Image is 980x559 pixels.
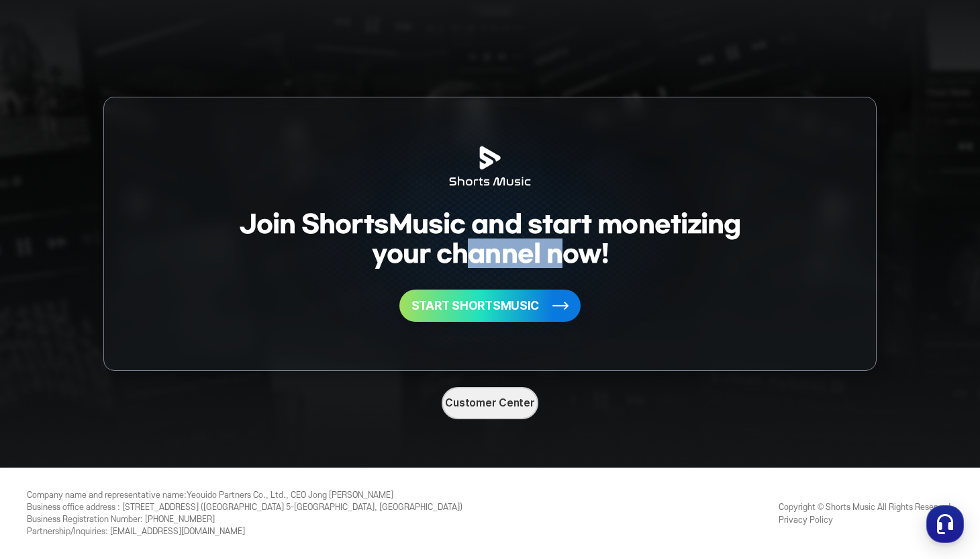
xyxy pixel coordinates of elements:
[240,209,741,268] h2: Join ShortsMusic and start monetizing your channel now!
[399,290,581,322] button: START SHORTSMUSIC
[411,300,539,312] span: START SHORTSMUSIC
[27,489,462,537] div: Yeouido Partners Co., Ltd., CEO Jong [PERSON_NAME] [STREET_ADDRESS] ([GEOGRAPHIC_DATA] 5-[GEOGRAP...
[27,490,187,500] span: Company name and representative name :
[173,426,258,460] a: Settings
[111,447,151,458] span: Messages
[27,503,120,512] span: Business office address :
[447,146,533,204] img: intro
[779,501,953,526] div: Copyright © Shorts Music All Rights Reserved.
[199,446,232,457] span: Settings
[89,426,173,460] a: Messages
[779,515,833,525] a: Privacy Policy
[34,446,58,457] span: Home
[263,97,717,370] img: intro
[4,426,89,460] a: Home
[442,387,538,419] a: Customer Center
